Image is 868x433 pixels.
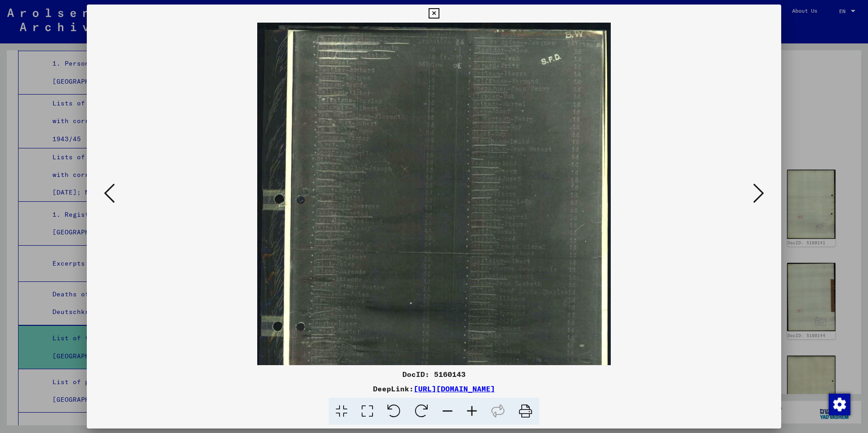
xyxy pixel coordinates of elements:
[828,393,850,415] div: Change consent
[414,384,495,393] a: [URL][DOMAIN_NAME]
[829,394,850,415] img: Change consent
[87,383,781,394] div: DeepLink:
[87,369,781,380] div: DocID: 5160143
